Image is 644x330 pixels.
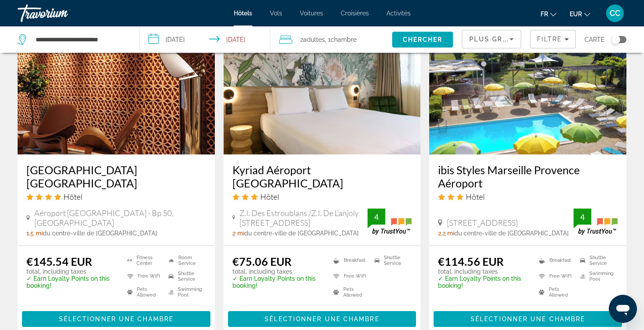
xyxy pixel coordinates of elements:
input: Search hotel destination [35,33,126,46]
button: Toggle map [605,36,626,44]
ins: €75.06 EUR [232,255,291,268]
button: Search [392,32,453,48]
button: Change currency [570,7,590,20]
li: Pets Allowed [123,286,165,298]
span: Chercher [403,36,443,43]
span: EUR [570,11,582,18]
span: Sélectionner une chambre [471,315,585,323]
span: Plus grandes économies [469,36,574,43]
span: Hôtel [466,192,485,202]
img: Kyriad Aéroport Marseille [224,14,421,154]
span: du centre-ville de [GEOGRAPHIC_DATA] [244,230,359,237]
button: Select check in and out date [140,26,270,53]
span: Adultes [303,36,325,43]
span: Hôtel [63,192,82,202]
a: Croisières [341,10,369,17]
img: ibis Styles Marseille Provence Aéroport [429,14,626,154]
a: Hôtels [234,10,252,17]
a: Travorium [18,2,106,25]
a: [GEOGRAPHIC_DATA] [GEOGRAPHIC_DATA] [26,163,206,190]
li: Pets Allowed [534,286,576,298]
button: Sélectionner une chambre [22,311,210,327]
li: Fitness Center [123,255,165,266]
a: Kyriad Aéroport [GEOGRAPHIC_DATA] [232,163,412,190]
li: Swimming Pool [576,271,618,282]
span: fr [541,11,548,18]
a: Sélectionner une chambre [22,313,210,323]
a: Voitures [300,10,323,17]
li: Swimming Pool [164,286,206,298]
a: Activités [386,10,411,17]
span: Z.I. Des Estroublans /Z.I. De L'anjoly [STREET_ADDRESS] [239,208,368,227]
img: TrustYou guest rating badge [368,209,412,235]
button: Sélectionner une chambre [434,311,622,327]
p: ✓ Earn Loyalty Points on this booking! [438,275,528,289]
div: 3 star Hotel [438,192,618,202]
li: Free WiFi [123,271,165,282]
span: , 1 [325,33,357,46]
span: [STREET_ADDRESS] [447,218,518,227]
span: 2 mi [232,230,244,237]
span: Aéroport [GEOGRAPHIC_DATA] - Bp 50, [GEOGRAPHIC_DATA] [34,208,206,227]
li: Pets Allowed [329,286,370,298]
p: total, including taxes [26,268,116,275]
p: ✓ Earn Loyalty Points on this booking! [232,275,323,289]
p: total, including taxes [438,268,528,275]
span: Hôtel [260,192,279,202]
span: Carte [585,33,605,46]
button: Change language [541,7,556,20]
img: Hilton Garden Inn Marseille Provence Airport [18,14,215,154]
button: User Menu [604,4,626,22]
div: 4 [368,212,385,222]
li: Shuttle Service [370,255,412,266]
a: Vols [270,10,282,17]
span: Chambre [331,36,357,43]
a: Sélectionner une chambre [228,313,416,323]
li: Breakfast [534,255,576,266]
mat-select: Sort by [469,34,514,44]
li: Room Service [164,255,206,266]
img: TrustYou guest rating badge [574,209,618,235]
span: du centre-ville de [GEOGRAPHIC_DATA] [43,230,157,237]
li: Free WiFi [534,271,576,282]
p: ✓ Earn Loyalty Points on this booking! [26,275,116,289]
ins: €145.54 EUR [26,255,92,268]
a: ibis Styles Marseille Provence Aéroport [438,163,618,190]
div: 3 star Hotel [232,192,412,202]
span: 1.5 mi [26,230,43,237]
a: Sélectionner une chambre [434,313,622,323]
li: Breakfast [329,255,370,266]
span: 2.2 mi [438,230,454,237]
iframe: Bouton de lancement de la fenêtre de messagerie [609,295,637,323]
span: Sélectionner une chambre [265,315,379,323]
li: Shuttle Service [164,271,206,282]
li: Free WiFi [329,271,370,282]
li: Shuttle Service [576,255,618,266]
button: Filters [530,30,576,48]
div: 4 [574,212,591,222]
span: 2 [300,33,325,46]
ins: €114.56 EUR [438,255,504,268]
span: du centre-ville de [GEOGRAPHIC_DATA] [454,230,569,237]
span: Sélectionner une chambre [59,315,173,323]
p: total, including taxes [232,268,323,275]
button: Travelers: 2 adults, 0 children [270,26,392,53]
button: Sélectionner une chambre [228,311,416,327]
span: CC [610,9,620,18]
div: 4 star Hotel [26,192,206,202]
span: Filtre [537,36,562,43]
